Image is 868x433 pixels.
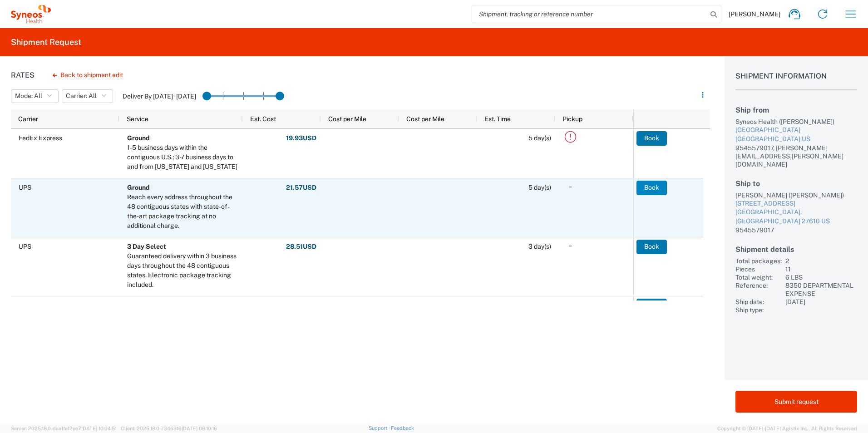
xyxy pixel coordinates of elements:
[127,251,239,290] div: Guaranteed delivery within 3 business days throughout the 48 contiguous states. Electronic packag...
[735,106,857,114] h2: Ship from
[785,298,857,306] div: [DATE]
[717,424,857,433] span: Copyright © [DATE]-[DATE] Agistix Inc., All Rights Reserved
[81,426,117,431] span: [DATE] 10:04:51
[19,184,31,191] span: UPS
[735,306,782,314] div: Ship type:
[562,115,582,123] span: Pickup
[127,243,166,250] b: 3 Day Select
[391,425,414,431] a: Feedback
[484,115,511,123] span: Est. Time
[735,208,857,226] div: [GEOGRAPHIC_DATA], [GEOGRAPHIC_DATA] 27610 US
[11,426,117,431] span: Server: 2025.18.0-daa1fe12ee7
[735,126,857,135] div: [GEOGRAPHIC_DATA]
[735,135,857,144] div: [GEOGRAPHIC_DATA] US
[735,72,857,90] h1: Shipment Information
[735,191,857,199] div: [PERSON_NAME] ([PERSON_NAME])
[636,131,667,146] button: Book
[735,273,782,281] div: Total weight:
[127,115,148,123] span: Service
[735,118,857,126] div: Syneos Health ([PERSON_NAME])
[735,179,857,188] h2: Ship to
[123,92,196,100] label: Deliver By [DATE] - [DATE]
[62,89,113,103] button: Carrier: All
[15,92,42,100] span: Mode: All
[286,240,317,254] button: 28.51USD
[735,257,782,265] div: Total packages:
[785,273,857,281] div: 6 LBS
[286,181,317,195] button: 21.57USD
[735,281,782,298] div: Reference:
[127,134,150,142] b: Ground
[286,134,316,143] strong: 19.93 USD
[735,144,857,168] div: 9545579017, [PERSON_NAME][EMAIL_ADDRESS][PERSON_NAME][DOMAIN_NAME]
[785,281,857,298] div: 8350 DEPARTMENTAL EXPENSE
[528,184,551,191] span: 5 day(s)
[286,183,316,192] strong: 21.57 USD
[735,265,782,273] div: Pieces
[127,192,239,231] div: Reach every address throughout the 48 contiguous states with state-of-the-art package tracking at...
[528,134,551,142] span: 5 day(s)
[735,199,857,226] a: [STREET_ADDRESS][GEOGRAPHIC_DATA], [GEOGRAPHIC_DATA] 27610 US
[182,426,217,431] span: [DATE] 08:10:16
[127,143,239,172] div: 1-5 business days within the contiguous U.S.; 3-7 business days to and from Alaska and Hawaii
[729,10,780,18] span: [PERSON_NAME]
[735,226,857,234] div: 9545579017
[19,134,62,142] span: FedEx Express
[636,240,667,254] button: Book
[369,425,391,431] a: Support
[127,184,150,191] b: Ground
[735,298,782,306] div: Ship date:
[286,242,316,251] strong: 28.51 USD
[406,115,444,123] span: Cost per Mile
[528,243,551,250] span: 3 day(s)
[45,67,130,83] button: Back to shipment edit
[472,5,707,23] input: Shipment, tracking or reference number
[636,299,667,313] button: Book
[735,391,857,413] button: Submit request
[18,115,38,123] span: Carrier
[11,37,81,48] h2: Shipment Request
[785,265,857,273] div: 11
[328,115,366,123] span: Cost per Mile
[735,126,857,143] a: [GEOGRAPHIC_DATA][GEOGRAPHIC_DATA] US
[11,71,35,79] h1: Rates
[785,257,857,265] div: 2
[250,115,276,123] span: Est. Cost
[286,131,317,146] button: 19.93USD
[735,199,857,208] div: [STREET_ADDRESS]
[66,92,97,100] span: Carrier: All
[19,243,31,250] span: UPS
[636,181,667,195] button: Book
[735,245,857,254] h2: Shipment details
[121,426,217,431] span: Client: 2025.18.0-7346316
[11,89,59,103] button: Mode: All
